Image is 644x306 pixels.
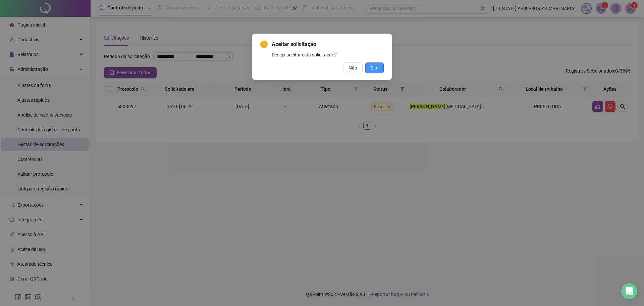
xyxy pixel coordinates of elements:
[272,51,384,58] div: Deseja aceitar esta solicitação?
[371,64,378,72] span: Sim
[365,62,384,73] button: Sim
[621,283,637,299] div: Open Intercom Messenger
[260,41,268,48] span: exclamation-circle
[343,62,363,73] button: Não
[272,40,384,48] span: Aceitar solicitação
[348,64,357,72] span: Não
